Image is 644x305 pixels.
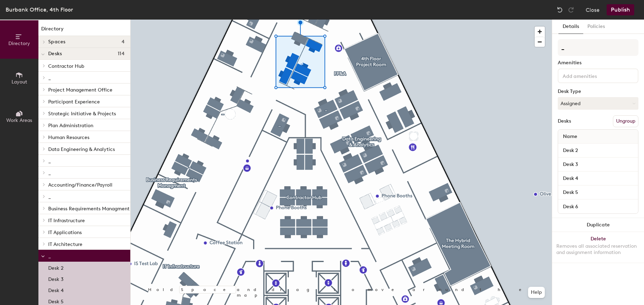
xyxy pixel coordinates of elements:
span: Data Engineering & Analytics [48,146,115,152]
span: 4 [122,39,125,45]
span: Human Resources [48,135,89,140]
input: Unnamed desk [559,146,637,155]
p: Desk 2 [48,263,64,271]
img: Redo [568,6,575,13]
span: _ [48,170,51,176]
input: Unnamed desk [559,202,637,211]
span: _ [48,194,51,200]
span: Contractor Hub [48,63,84,69]
button: Duplicate [552,218,644,232]
span: _ [48,75,51,81]
span: 114 [118,51,125,57]
span: Desks [48,51,62,57]
div: Removes all associated reservation and assignment information [556,243,640,256]
button: DeleteRemoves all associated reservation and assignment information [552,232,644,263]
span: Directory [8,41,30,46]
button: Ungroup [613,115,638,127]
div: Burbank Office, 4th Floor [6,5,73,14]
span: IT Infrastructure [48,218,85,224]
button: Policies [583,20,609,34]
div: Desk Type [558,89,638,94]
button: Assigned [558,97,638,110]
span: Business Requirements Managment [48,206,130,212]
span: Participant Experience [48,99,100,105]
input: Unnamed desk [559,160,637,169]
button: Close [586,4,600,15]
button: Help [528,287,545,298]
button: Details [558,20,583,34]
span: _ [48,158,51,164]
input: Add amenities [561,71,624,80]
span: Name [559,130,581,143]
input: Unnamed desk [559,188,637,197]
span: IT Applications [48,230,82,235]
span: _ [48,253,51,259]
span: IT Architecture [48,241,82,247]
img: Undo [556,6,563,13]
span: Accounting/Finance/Payroll [48,182,112,188]
span: Work Areas [6,117,32,123]
div: Amenities [558,60,638,66]
p: Desk 5 [48,297,64,305]
button: Publish [607,4,634,15]
span: Strategic Initiative & Projects [48,111,116,117]
p: Desk 4 [48,285,64,293]
div: Desks [558,118,571,124]
input: Unnamed desk [559,174,637,183]
span: Layout [12,79,27,85]
span: Project Management Office [48,87,112,93]
span: Plan Administration [48,123,93,129]
h1: Directory [38,25,130,36]
p: Desk 3 [48,274,64,282]
span: Spaces [48,39,66,45]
